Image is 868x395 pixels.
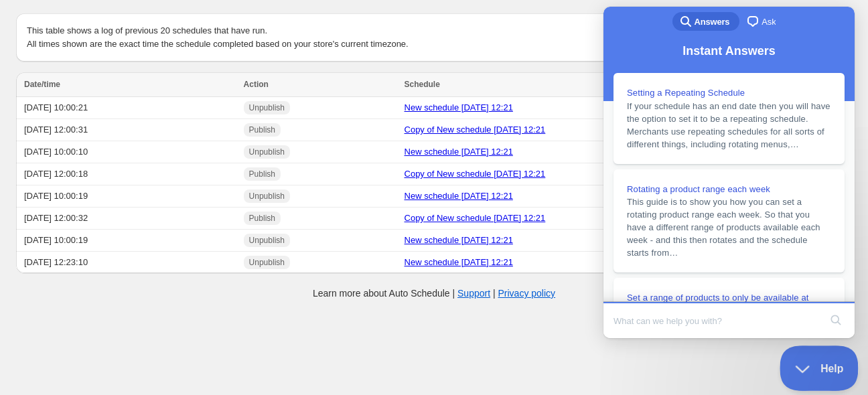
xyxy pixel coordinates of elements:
[405,257,513,267] a: New schedule [DATE] 12:21
[249,147,285,157] span: Unpublish
[10,271,241,375] a: Set a range of products to only be available at weekends
[16,163,240,185] td: [DATE] 12:00:18
[780,345,859,391] iframe: Help Scout Beacon - Close
[249,102,285,113] span: Unpublish
[405,169,546,179] a: Copy of New schedule [DATE] 12:21
[249,235,285,246] span: Unpublish
[16,185,240,208] td: [DATE] 10:00:19
[405,102,513,112] a: New schedule [DATE] 12:21
[16,208,240,230] td: [DATE] 12:00:32
[405,213,546,223] a: Copy of New schedule [DATE] 12:21
[405,125,546,135] a: Copy of New schedule [DATE] 12:21
[249,257,285,268] span: Unpublish
[16,141,240,163] td: [DATE] 10:00:10
[405,235,513,245] a: New schedule [DATE] 12:21
[603,7,855,338] iframe: Help Scout Beacon - Live Chat, Contact Form, and Knowledge Base
[313,287,555,300] p: Learn more about Auto Schedule | |
[244,80,269,89] span: Action
[16,230,240,252] td: [DATE] 10:00:19
[249,169,275,179] span: Publish
[405,191,513,201] a: New schedule [DATE] 12:21
[457,288,490,299] a: Support
[16,252,240,274] td: [DATE] 12:23:10
[16,119,240,141] td: [DATE] 12:00:31
[27,37,841,51] p: All times shown are the exact time the schedule completed based on your store's current timezone.
[27,24,841,37] p: This table shows a log of previous 20 schedules that have run.
[405,80,440,89] span: Schedule
[24,80,60,89] span: Date/time
[16,97,240,119] td: [DATE] 10:00:21
[249,213,275,224] span: Publish
[498,288,556,299] a: Privacy policy
[249,191,285,202] span: Unpublish
[405,147,513,157] a: New schedule [DATE] 12:21
[249,125,275,135] span: Publish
